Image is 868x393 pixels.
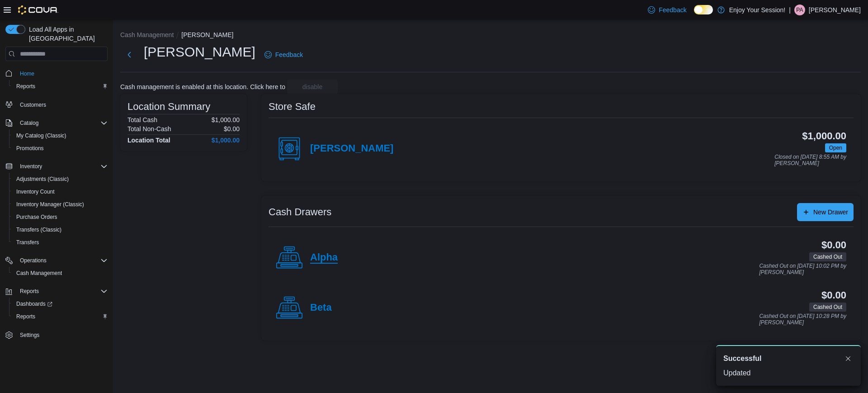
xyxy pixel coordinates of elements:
button: Reports [2,285,111,298]
a: Adjustments (Classic) [13,174,72,185]
p: Cash management is enabled at this location. Click here to [120,83,285,90]
h1: [PERSON_NAME] [144,43,255,61]
span: New Drawer [813,208,848,217]
span: Inventory [16,161,108,172]
button: Next [120,46,138,64]
span: Reports [13,81,108,92]
span: My Catalog (Classic) [16,132,66,139]
span: Dashboards [16,300,52,308]
h4: Alpha [310,252,338,264]
h4: Location Total [127,137,170,144]
h4: [PERSON_NAME] [310,143,393,155]
span: Operations [20,257,47,264]
a: Inventory Manager (Classic) [13,199,88,210]
span: My Catalog (Classic) [13,130,108,141]
button: Operations [2,254,111,267]
a: Dashboards [13,298,56,309]
button: Adjustments (Classic) [9,173,111,185]
p: Cashed Out on [DATE] 10:02 PM by [PERSON_NAME] [759,263,846,275]
a: Reports [13,81,39,92]
span: Transfers [13,237,108,248]
p: [PERSON_NAME] [809,5,861,15]
span: Customers [20,101,46,109]
h6: Total Non-Cash [127,125,171,133]
h6: Total Cash [127,116,157,123]
p: | [789,5,791,15]
span: Operations [16,255,108,266]
span: Purchase Orders [16,213,57,221]
button: Catalog [16,118,42,128]
button: My Catalog (Classic) [9,129,111,142]
span: Load All Apps in [GEOGRAPHIC_DATA] [25,25,108,43]
h3: Location Summary [127,101,210,112]
nav: An example of EuiBreadcrumbs [120,30,861,41]
span: Inventory [20,163,42,170]
button: Inventory Manager (Classic) [9,198,111,211]
span: Reports [16,286,108,297]
a: Cash Management [13,268,66,279]
a: Reports [13,311,39,322]
button: Dismiss toast [843,353,854,364]
p: Closed on [DATE] 8:55 AM by [PERSON_NAME] [774,154,846,166]
span: Home [20,70,34,77]
h3: Store Safe [269,101,316,112]
div: Patrick Atueyi [794,5,805,15]
span: disable [302,82,322,91]
a: Feedback [644,1,690,19]
button: Catalog [2,117,111,129]
span: Transfers (Classic) [13,224,108,235]
button: [PERSON_NAME] [181,31,233,38]
span: Customers [16,99,108,110]
span: Promotions [13,143,108,154]
span: Catalog [16,118,108,128]
a: Customers [16,99,50,110]
span: Adjustments (Classic) [16,175,69,183]
button: Reports [16,286,42,297]
span: Purchase Orders [13,212,108,223]
span: Cashed Out [809,303,846,312]
span: Dark Mode [694,14,694,15]
h3: Cash Drawers [269,207,331,218]
span: Settings [20,331,39,339]
span: Home [16,67,108,79]
span: Adjustments (Classic) [13,174,108,185]
button: Cash Management [9,267,111,279]
span: Settings [16,329,108,341]
button: Transfers (Classic) [9,223,111,236]
button: Cash Management [120,31,174,38]
span: Cashed Out [813,253,842,261]
h4: Beta [310,302,332,314]
img: Cova [18,5,58,14]
p: Cashed Out on [DATE] 10:28 PM by [PERSON_NAME] [759,313,846,326]
span: Reports [13,311,108,322]
div: Notification [723,353,854,364]
p: Enjoy Your Session! [729,5,786,15]
span: Cash Management [13,268,108,279]
span: Transfers [16,239,39,246]
nav: Complex example [5,63,108,365]
span: Successful [723,353,761,364]
a: Promotions [13,143,47,154]
span: PA [796,5,803,15]
a: My Catalog (Classic) [13,130,70,141]
h3: $1,000.00 [802,131,846,142]
button: Settings [2,328,111,341]
span: Open [825,143,846,152]
h4: $1,000.00 [212,137,240,144]
span: Catalog [20,119,38,127]
a: Purchase Orders [13,212,61,223]
button: Home [2,66,111,80]
span: Cashed Out [813,303,842,311]
span: Inventory Manager (Classic) [13,199,108,210]
button: Purchase Orders [9,211,111,223]
button: Inventory [2,160,111,173]
span: Reports [20,288,39,295]
span: Open [829,144,842,152]
a: Transfers (Classic) [13,224,65,235]
span: Cash Management [16,270,62,277]
button: Promotions [9,142,111,155]
span: Dashboards [13,298,108,309]
span: Reports [16,83,35,90]
span: Promotions [16,145,44,152]
a: Transfers [13,237,42,248]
